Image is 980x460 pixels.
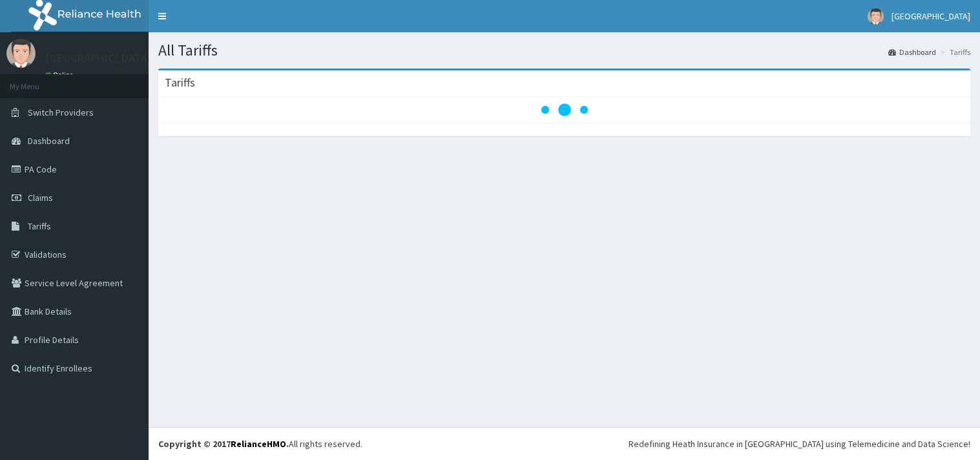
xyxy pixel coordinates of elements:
[888,47,936,57] a: Dashboard
[165,77,195,89] h3: Tariffs
[45,52,152,64] p: [GEOGRAPHIC_DATA]
[158,42,970,59] h1: All Tariffs
[891,10,970,22] span: [GEOGRAPHIC_DATA]
[28,107,94,118] span: Switch Providers
[629,437,970,450] div: Redefining Heath Insurance in [GEOGRAPHIC_DATA] using Telemedicine and Data Science!
[6,39,36,68] img: User Image
[45,70,76,79] a: Online
[158,438,289,450] strong: Copyright © 2017 .
[231,438,286,450] a: RelianceHMO
[28,220,51,232] span: Tariffs
[539,84,590,136] svg: audio-loading
[149,427,980,460] footer: All rights reserved.
[868,8,884,25] img: User Image
[937,47,970,57] li: Tariffs
[28,192,53,204] span: Claims
[28,135,70,147] span: Dashboard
